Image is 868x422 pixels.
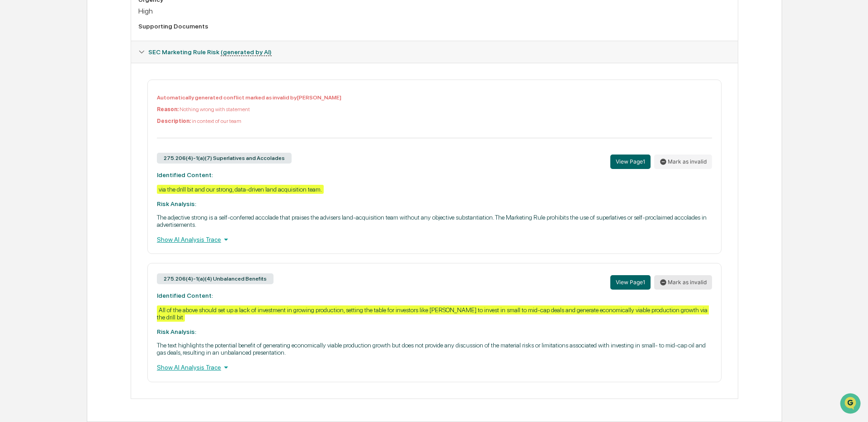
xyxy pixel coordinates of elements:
button: Mark as invalid [654,275,712,290]
div: via the drill bit and our strong, data-driven land acquisition team. [157,185,324,194]
div: All of the above should set up a lack of investment in growing production, setting the table for ... [157,305,709,322]
button: Mark as invalid [654,155,712,169]
span: Pylon [90,153,109,160]
strong: Identified Content: [157,171,213,178]
span: Preclearance [18,114,58,123]
div: Show AI Analysis Trace [157,362,712,372]
div: High [138,7,731,15]
div: Show AI Analysis Trace [157,234,712,244]
p: Automatically generated conflict marked as invalid by [PERSON_NAME] [157,94,712,101]
div: 🗄️ [66,115,73,122]
u: (generated by AI) [221,48,272,56]
strong: Identified Content: [157,292,213,299]
a: Powered byPylon [64,153,109,160]
span: Data Lookup [18,131,57,140]
button: Start new chat [154,72,165,83]
p: The text highlights the potential benefit of generating economically viable production growth but... [157,342,712,356]
div: Supporting Documents [138,23,731,30]
span: Attestations [75,114,112,123]
img: 1746055101610-c473b297-6a78-478c-a979-82029cc54cd1 [9,69,25,85]
span: SEC Marketing Rule Risk [148,48,272,56]
div: 🖐️ [9,115,16,122]
button: View Page1 [610,155,651,169]
b: Description: [157,118,191,124]
div: 275.206(4)-1(a)(7) Superlatives and Accolades [157,153,292,164]
a: 🖐️Preclearance [5,110,62,127]
strong: Risk Analysis: [157,200,196,207]
p: in context of our team [157,118,712,124]
button: View Page1 [610,275,651,290]
p: The adjective strong is a self-conferred accolade that praises the advisers land-acquisition team... [157,214,712,228]
p: How can we help? [9,19,165,33]
div: We're available if you need us! [31,78,114,85]
b: Reason: [157,106,179,113]
iframe: Open customer support [839,392,863,417]
a: 🗄️Attestations [62,110,116,127]
div: SEC Marketing Rule Risk (generated by AI) [131,41,738,63]
div: 275.206(4)-1(a)(4) Unbalanced Benefits [157,273,274,284]
div: 🔎 [9,132,16,139]
a: 🔎Data Lookup [5,127,61,144]
strong: Risk Analysis: [157,328,196,335]
p: Nothing wrong with statement [157,106,712,113]
div: Start new chat [31,69,148,78]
